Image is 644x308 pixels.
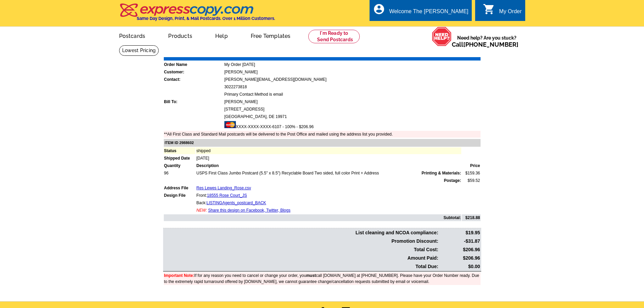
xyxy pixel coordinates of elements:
i: shopping_cart [483,3,495,15]
td: -$31.87 [439,237,480,245]
td: **All First Class and Standard Mail postcards will be delivered to the Post Office and mailed usi... [164,131,481,138]
td: $218.88 [462,214,480,221]
td: $0.00 [439,263,480,270]
td: $159.36 [462,170,480,176]
a: Res Lewes Landing_Rose.csv [196,186,251,190]
td: Contact: [164,76,223,83]
td: Total Due: [164,263,439,270]
span: NEW: [196,208,207,213]
img: help [432,27,452,46]
td: Total Cost: [164,246,439,254]
td: [PERSON_NAME] [224,98,481,105]
td: 3022273818 [224,84,481,90]
td: Customer: [164,69,223,75]
td: XXXX-XXXX-XXXX-6107 - 100% - $206.96 [224,121,481,130]
td: Shipped Date [164,155,196,162]
a: [PHONE_NUMBER] [463,41,518,48]
td: ITEM ID 2988602 [164,139,481,147]
font: Important Note: [164,273,194,278]
a: Postcards [108,27,156,43]
span: Printing & Materials: [422,170,461,176]
td: Price [462,162,480,169]
td: If for any reason you need to cancel or change your order, you call [DOMAIN_NAME] at [PHONE_NUMBE... [164,272,481,285]
td: Subtotal: [164,214,462,221]
a: Same Day Design, Print, & Mail Postcards. Over 1 Million Customers. [119,8,275,21]
h4: Same Day Design, Print, & Mail Postcards. Over 1 Million Customers. [137,16,275,21]
td: Back: [196,199,461,206]
img: mast.gif [224,121,236,128]
td: Promotion Discount: [164,237,439,245]
a: Share this design on Facebook, Twitter, Blogs [208,208,290,213]
i: account_circle [373,3,385,15]
td: 96 [164,170,196,176]
b: must [306,273,316,278]
td: Primary Contact Method is email [224,91,481,98]
td: shipped [196,147,461,154]
td: Status [164,147,196,154]
td: My Order [DATE] [224,61,481,68]
td: Amount Paid: [164,254,439,262]
td: $206.96 [439,254,480,262]
div: Welcome The [PERSON_NAME] [389,8,468,18]
td: $59.52 [462,177,480,184]
a: Free Templates [240,27,302,43]
td: Quantity [164,162,196,169]
td: Order Name [164,61,223,68]
a: shopping_cart My Order [483,7,522,16]
td: Address File [164,185,196,191]
span: Need help? Are you stuck? [452,34,522,48]
td: Front: [196,192,461,199]
td: Bill To: [164,98,223,105]
td: [DATE] [196,155,461,162]
a: LISTINGAgents_postcard_BACK [206,200,266,205]
a: Products [157,27,203,43]
td: [PERSON_NAME][EMAIL_ADDRESS][DOMAIN_NAME] [224,76,481,83]
div: My Order [499,8,522,18]
strong: Postage: [444,178,461,183]
a: 18555 Rose Court_JS [207,193,247,198]
td: $206.96 [439,246,480,254]
td: $19.95 [439,229,480,237]
td: Description [196,162,461,169]
td: [GEOGRAPHIC_DATA], DE 19971 [224,113,481,120]
span: Call [452,41,518,48]
td: Design File [164,192,196,199]
a: Help [204,27,239,43]
td: List cleaning and NCOA compliance: [164,229,439,237]
td: USPS First Class Jumbo Postcard (5.5" x 8.5") Recyclable Board Two sided, full color Print + Address [196,170,461,176]
td: [PERSON_NAME] [224,69,481,75]
td: [STREET_ADDRESS] [224,106,481,113]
